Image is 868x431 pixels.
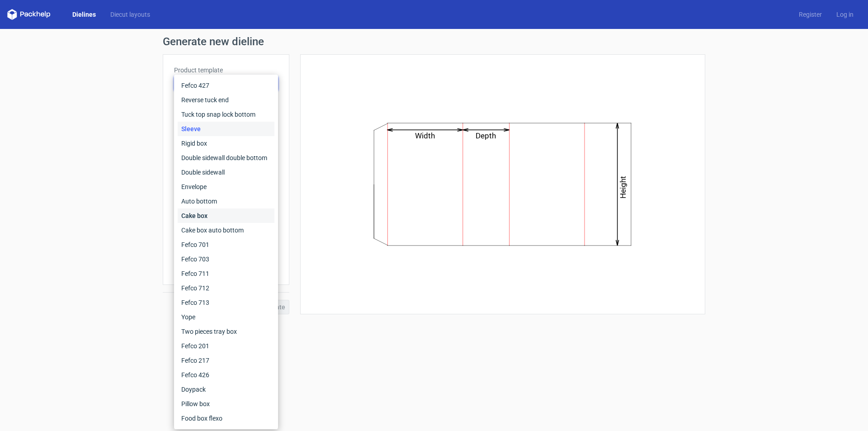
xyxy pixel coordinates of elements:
div: Fefco 427 [178,78,274,93]
div: Fefco 201 [178,339,274,353]
div: Tuck top snap lock bottom [178,107,274,122]
a: Diecut layouts [103,10,157,19]
div: Fefco 712 [178,281,274,295]
div: Fefco 217 [178,353,274,368]
div: Doypack [178,382,274,397]
div: Cake box [178,208,274,223]
div: Two pieces tray box [178,324,274,339]
div: Yope [178,310,274,324]
div: Fefco 426 [178,368,274,382]
a: Dielines [65,10,103,19]
div: Rigid box [178,136,274,151]
div: Sleeve [178,122,274,136]
div: Pillow box [178,397,274,411]
div: Double sidewall double bottom [178,151,274,165]
text: Width [415,131,435,140]
div: Auto bottom [178,194,274,208]
div: Fefco 703 [178,252,274,266]
text: Depth [476,131,496,140]
text: Height [619,176,628,199]
label: Product template [174,66,278,75]
div: Cake box auto bottom [178,223,274,237]
a: Register [792,10,829,19]
div: Reverse tuck end [178,93,274,107]
a: Log in [829,10,861,19]
div: Envelope [178,180,274,194]
div: Fefco 713 [178,295,274,310]
div: Double sidewall [178,165,274,180]
div: Food box flexo [178,411,274,426]
div: Fefco 711 [178,266,274,281]
div: Fefco 701 [178,237,274,252]
h1: Generate new dieline [163,36,705,47]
